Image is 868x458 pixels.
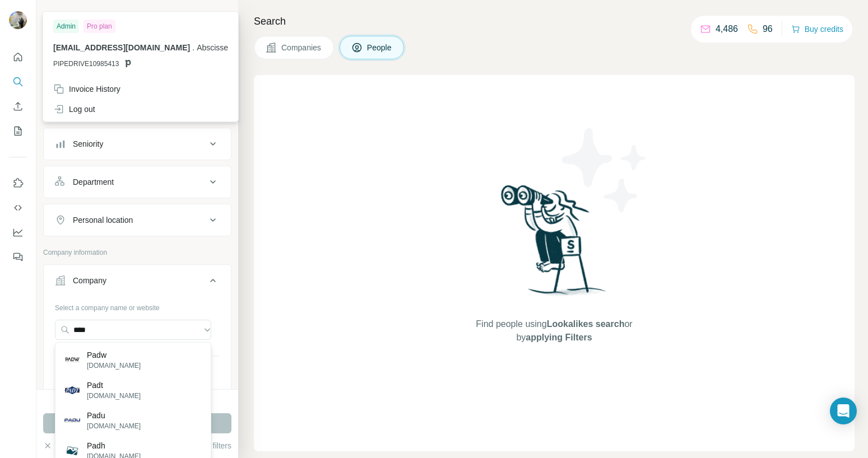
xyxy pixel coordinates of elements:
img: Surfe Illustration - Woman searching with binoculars [496,182,612,307]
div: Personal location [73,214,133,226]
div: Open Intercom Messenger [830,398,857,424]
button: Search [9,72,27,92]
button: Use Surfe API [9,198,27,218]
button: My lists [9,121,27,141]
div: Company [73,275,106,286]
button: Personal location [44,207,231,233]
span: Find people using or by [465,317,644,344]
button: Quick start [9,47,27,67]
button: Clear [43,440,75,451]
button: Buy credits [791,21,843,37]
p: [DOMAIN_NAME] [87,361,141,371]
button: Dashboard [9,222,27,242]
img: Avatar [9,11,27,29]
span: . [192,43,194,52]
div: New search [43,10,78,20]
button: Feedback [9,247,27,267]
span: [EMAIL_ADDRESS][DOMAIN_NAME] [53,43,190,52]
button: Company [44,267,231,298]
span: PIPEDRIVE10985413 [53,59,119,69]
p: [DOMAIN_NAME] [87,391,141,401]
div: Invoice History [53,83,120,95]
span: People [367,42,393,53]
span: Lookalikes search [547,319,625,329]
img: Padt [64,382,80,398]
div: Seniority [73,138,103,149]
p: Padh [87,440,141,451]
button: Department [44,169,231,195]
button: Hide [195,7,238,24]
div: Admin [53,20,79,33]
img: Padw [64,352,80,368]
span: Companies [281,42,322,53]
p: 4,486 [716,22,738,36]
div: Pro plan [83,20,115,33]
button: Seniority [44,130,231,157]
button: Enrich CSV [9,96,27,116]
div: Department [73,176,114,188]
p: Padw [87,349,141,361]
p: Padu [87,410,141,421]
h4: Search [254,13,855,29]
img: Padu [64,413,80,428]
button: Use Surfe on LinkedIn [9,173,27,193]
div: Log out [53,104,95,115]
img: Surfe Illustration - Stars [554,120,655,221]
p: 96 [763,22,773,36]
p: [DOMAIN_NAME] [87,421,141,431]
p: Padt [87,380,141,391]
div: Select a company name or website [55,298,220,313]
span: applying Filters [526,333,592,342]
span: Abscisse [197,43,228,52]
p: Company information [43,247,231,258]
